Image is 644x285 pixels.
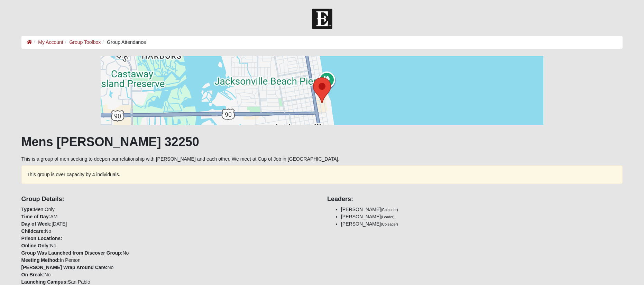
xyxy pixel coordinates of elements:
[21,265,108,270] strong: [PERSON_NAME] Wrap Around Care:
[312,9,332,29] img: Church of Eleven22 Logo
[341,220,623,228] li: [PERSON_NAME]
[21,207,34,212] strong: Type:
[327,196,623,203] h4: Leaders:
[21,279,68,285] strong: Launching Campus:
[341,213,623,220] li: [PERSON_NAME]
[21,272,45,277] strong: On Break:
[21,250,123,256] strong: Group Was Launched from Discover Group:
[101,39,146,46] li: Group Attendance
[341,206,623,213] li: [PERSON_NAME]
[381,208,398,212] small: (Coleader)
[21,236,62,241] strong: Prison Locations:
[21,196,317,203] h4: Group Details:
[38,39,63,45] a: My Account
[69,39,101,45] a: Group Toolbox
[21,228,45,234] strong: Childcare:
[21,134,623,149] h1: Mens [PERSON_NAME] 32250
[21,257,60,263] strong: Meeting Method:
[21,243,50,248] strong: Online Only:
[381,215,395,219] small: (Leader)
[21,214,50,219] strong: Time of Day:
[381,222,398,226] small: (Coleader)
[21,221,52,227] strong: Day of Week:
[21,165,623,184] div: This group is over capacity by 4 individuals.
